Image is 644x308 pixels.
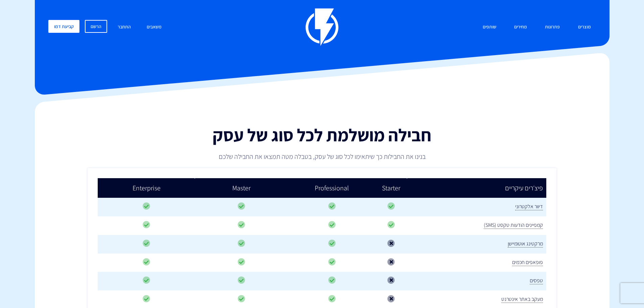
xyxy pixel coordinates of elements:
p: בנינו את החבילות כך שיתאימו לכל סוג של עסק, בטבלה מטה תמצאו את החבילה שלכם [139,152,505,161]
span: מרקטינג אוטומיישן [508,240,543,247]
td: Enterprise [98,178,195,198]
span: מעקב באתר אינטרנט [501,295,543,303]
td: Starter [376,178,407,198]
a: קביעת דמו [48,20,79,33]
td: Master [195,178,288,198]
td: Professional [288,178,376,198]
a: התחבר [113,20,136,34]
a: מוצרים [573,20,596,34]
a: שותפים [478,20,501,34]
span: דיוור אלקטרוני [515,203,543,210]
a: פתרונות [540,20,565,34]
h1: חבילה מושלמת לכל סוג של עסק [139,125,505,145]
td: פיצ׳רים עיקריים [407,178,546,198]
a: הרשם [85,20,107,33]
span: טפסים [530,277,543,284]
span: קמפיינים הודעות טקסט (SMS) [484,221,543,229]
a: משאבים [142,20,167,34]
span: פופאפים חכמים [512,259,543,266]
a: מחירים [509,20,532,34]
